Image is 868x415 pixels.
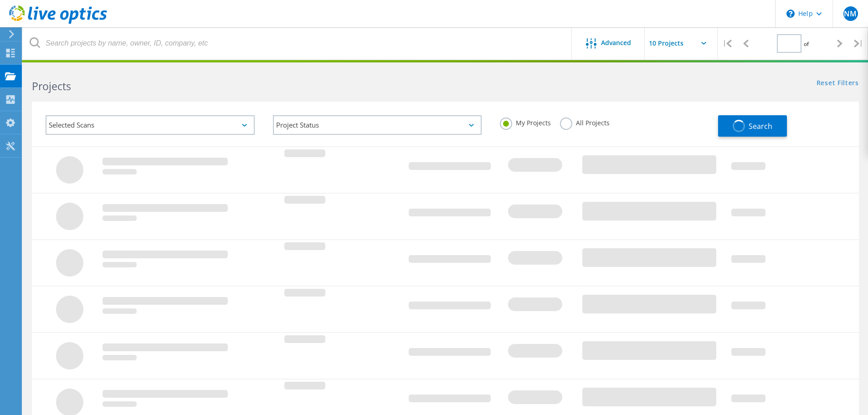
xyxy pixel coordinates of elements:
[749,121,772,131] span: Search
[718,115,787,137] button: Search
[273,115,482,135] div: Project Status
[844,10,857,17] span: NM
[9,19,107,26] a: Live Optics Dashboard
[560,118,610,126] label: All Projects
[817,80,859,87] a: Reset Filters
[718,27,736,60] div: |
[786,10,795,18] svg: \n
[500,118,551,126] label: My Projects
[23,27,572,59] input: Search projects by name, owner, ID, company, etc
[46,115,255,135] div: Selected Scans
[601,40,631,46] span: Advanced
[849,27,868,60] div: |
[32,79,71,93] b: Projects
[804,40,809,48] span: of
